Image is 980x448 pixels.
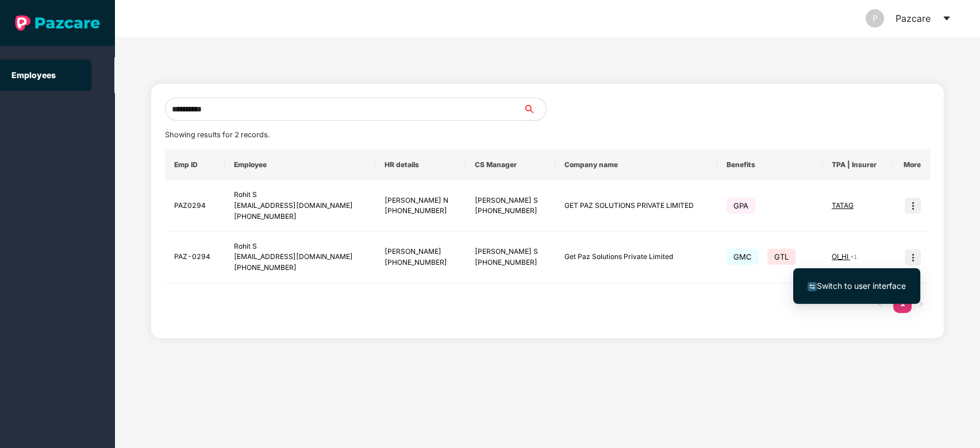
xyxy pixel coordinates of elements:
th: Benefits [717,149,823,180]
button: right [912,295,930,313]
span: TATAG [832,201,854,210]
th: Employee [225,149,375,180]
span: GTL [767,249,795,265]
th: Company name [555,149,717,180]
td: PAZ-0294 [165,232,225,284]
div: [PHONE_NUMBER] [385,206,456,217]
div: [PHONE_NUMBER] [234,211,366,222]
span: GPA [727,198,755,214]
div: Rohit S [234,241,366,252]
img: icon [905,249,921,265]
th: Emp ID [165,149,225,180]
img: icon [905,198,921,214]
td: GET PAZ SOLUTIONS PRIVATE LIMITED [555,180,717,232]
div: Rohit S [234,190,366,200]
span: Switch to user interface [817,281,906,291]
div: [PHONE_NUMBER] [475,257,546,268]
div: [PERSON_NAME] S [475,195,546,206]
div: [PHONE_NUMBER] [475,206,546,217]
th: More [892,149,931,180]
div: [EMAIL_ADDRESS][DOMAIN_NAME] [234,252,366,262]
span: P [873,9,878,28]
th: CS Manager [466,149,555,180]
div: [EMAIL_ADDRESS][DOMAIN_NAME] [234,200,366,211]
th: HR details [375,149,466,180]
div: [PERSON_NAME] S [475,246,546,257]
a: Employees [11,70,56,80]
td: Get Paz Solutions Private Limited [555,232,717,284]
span: + 1 [850,253,857,260]
button: search [522,98,547,121]
div: [PERSON_NAME] N [385,195,456,206]
span: OI_HI [832,252,850,261]
span: right [917,300,924,307]
div: [PHONE_NUMBER] [385,257,456,268]
div: [PERSON_NAME] [385,246,456,257]
td: PAZ0294 [165,180,225,232]
span: caret-down [942,14,951,23]
div: [PHONE_NUMBER] [234,262,366,273]
li: Next Page [912,295,930,313]
span: GMC [727,249,759,265]
span: Showing results for 2 records. [165,130,270,139]
img: svg+xml;base64,PHN2ZyB4bWxucz0iaHR0cDovL3d3dy53My5vcmcvMjAwMC9zdmciIHdpZHRoPSIxNiIgaGVpZ2h0PSIxNi... [808,282,817,291]
th: TPA | Insurer [823,149,892,180]
span: search [522,105,546,114]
